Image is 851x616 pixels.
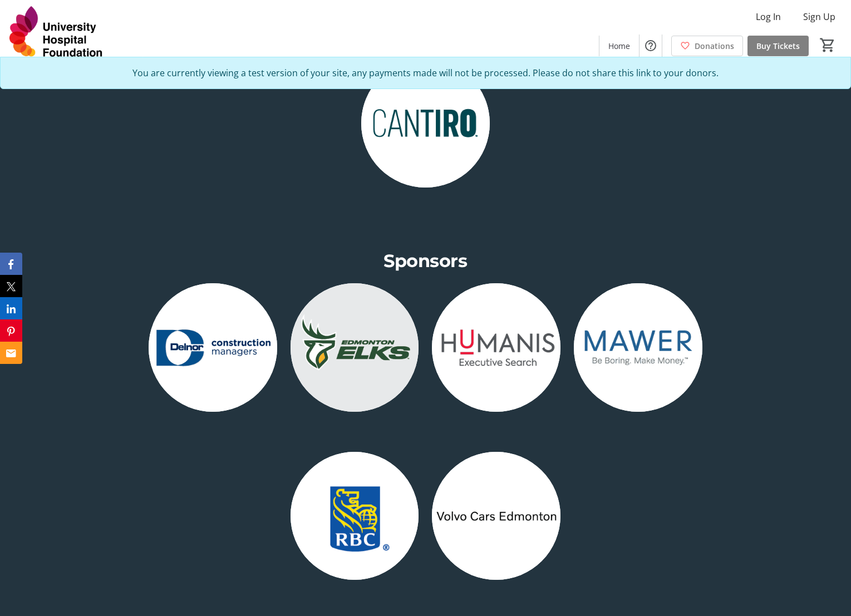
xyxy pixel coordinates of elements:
img: logo [432,283,560,412]
img: logo [574,283,702,412]
button: Log In [747,8,790,26]
img: logo [432,452,560,580]
img: logo [291,283,419,412]
a: Donations [671,36,743,56]
img: logo [291,452,419,580]
button: Sign Up [794,8,844,26]
a: Home [599,36,639,56]
img: <p><br /></p> logo [361,59,490,188]
img: University Hospital Foundation's Logo [7,4,106,60]
span: Buy Tickets [756,40,800,52]
span: Donations [695,40,734,52]
img: logo [149,283,277,412]
button: Help [640,35,662,57]
span: Home [608,40,630,52]
button: Cart [818,35,838,55]
a: Buy Tickets [747,36,809,56]
span: Sign Up [803,10,835,23]
span: Log In [756,10,781,23]
span: Sponsors [383,250,467,272]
